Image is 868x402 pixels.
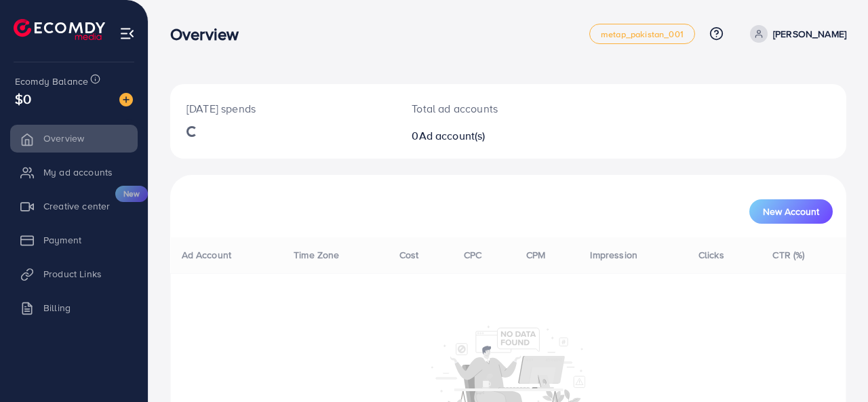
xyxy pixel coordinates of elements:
img: logo [14,19,105,40]
a: [PERSON_NAME] [745,25,846,43]
p: [PERSON_NAME] [773,26,846,42]
img: menu [119,26,135,41]
h3: Overview [170,24,250,44]
img: image [119,93,133,106]
span: $0 [15,89,31,108]
a: metap_pakistan_001 [589,24,695,44]
h2: 0 [412,129,548,142]
span: New Account [763,207,819,216]
span: Ad account(s) [419,128,486,143]
p: [DATE] spends [186,100,379,117]
span: Ecomdy Balance [15,75,88,88]
button: New Account [749,199,833,224]
span: metap_pakistan_001 [601,30,684,39]
p: Total ad accounts [412,100,548,117]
